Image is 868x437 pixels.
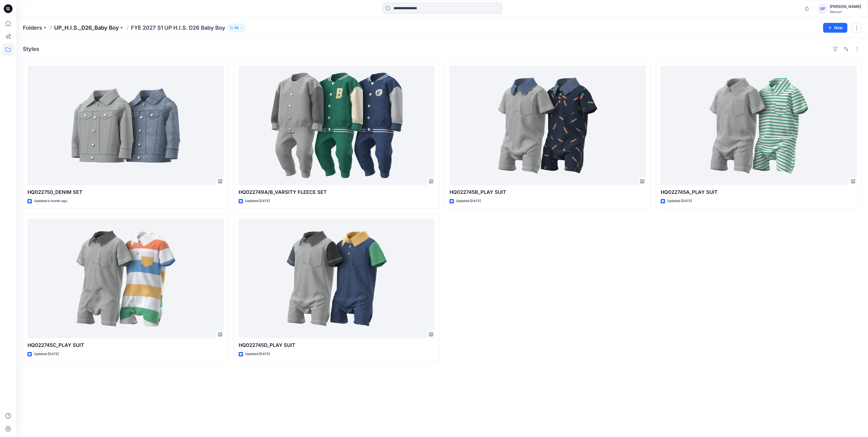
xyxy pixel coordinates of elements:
[131,24,225,32] p: FYE 2027 S1 UP H.I.S. D26 Baby Boy
[234,25,239,31] p: 48
[245,198,270,204] p: Updated [DATE]
[661,188,857,196] p: HQ022745A_PLAY SUIT
[830,3,861,10] div: [PERSON_NAME]
[34,198,67,204] p: Updated a month ago
[818,4,827,14] div: GF
[450,188,646,196] p: HQ022745B_PLAY SUIT
[239,188,435,196] p: HQ022749A/B_VARSITY FLEECE SET
[27,219,224,338] a: HQ022745C_PLAY SUIT
[245,351,270,357] p: Updated [DATE]
[27,341,224,349] p: HQ022745C_PLAY SUIT
[667,198,692,204] p: Updated [DATE]
[34,351,59,357] p: Updated [DATE]
[830,10,861,14] div: Walmart
[23,46,39,52] h4: Styles
[456,198,481,204] p: Updated [DATE]
[661,66,857,185] a: HQ022745A_PLAY SUIT
[23,24,42,32] a: Folders
[27,66,224,185] a: HQ022750_DENIM SET
[823,23,847,33] button: New
[227,24,245,32] button: 48
[27,188,224,196] p: HQ022750_DENIM SET
[239,66,435,185] a: HQ022749A/B_VARSITY FLEECE SET
[239,341,435,349] p: HQ022745D_PLAY SUIT
[54,24,119,32] a: UP_H.I.S._D26_Baby Boy
[450,66,646,185] a: HQ022745B_PLAY SUIT
[239,219,435,338] a: HQ022745D_PLAY SUIT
